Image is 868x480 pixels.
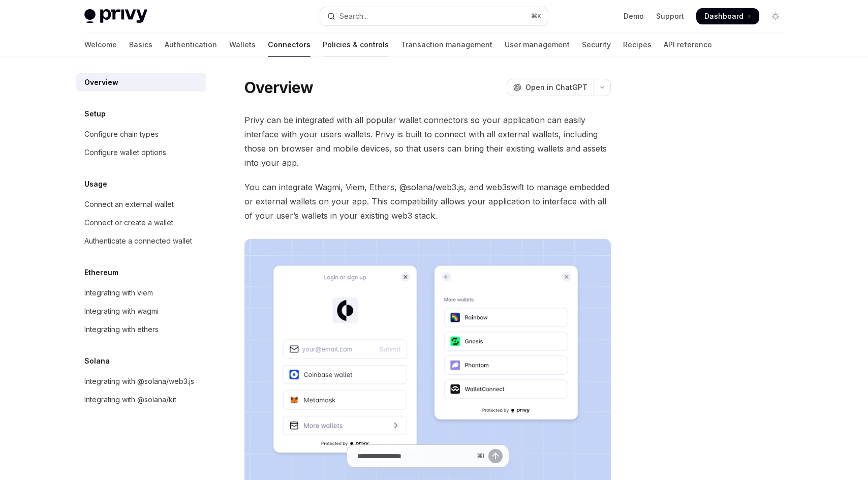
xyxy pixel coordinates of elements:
[507,79,594,96] button: Open in ChatGPT
[488,449,503,463] button: Send message
[84,108,106,120] h5: Setup
[84,198,174,211] div: Connect an external wallet
[84,266,118,279] h5: Ethereum
[623,33,652,57] a: Recipes
[320,7,548,25] button: Open search
[84,217,173,229] div: Connect or create a wallet
[505,33,570,57] a: User management
[84,305,159,317] div: Integrating with wagmi
[624,11,644,21] a: Demo
[76,73,206,92] a: Overview
[525,82,587,93] span: Open in ChatGPT
[401,33,492,57] a: Transaction management
[531,12,542,20] span: ⌘ K
[229,33,256,57] a: Wallets
[84,9,147,23] img: light logo
[84,355,110,367] h5: Solana
[357,445,473,467] input: Ask a question...
[84,128,159,140] div: Configure chain types
[84,146,166,159] div: Configure wallet options
[582,33,611,57] a: Security
[84,33,117,57] a: Welcome
[84,287,153,299] div: Integrating with viem
[76,284,206,302] a: Integrating with viem
[76,232,206,250] a: Authenticate a connected wallet
[244,113,611,170] span: Privy can be integrated with all popular wallet connectors so your application can easily interfa...
[704,11,743,21] span: Dashboard
[76,302,206,320] a: Integrating with wagmi
[268,33,311,57] a: Connectors
[129,33,152,57] a: Basics
[76,372,206,391] a: Integrating with @solana/web3.js
[244,180,611,223] span: You can integrate Wagmi, Viem, Ethers, @solana/web3.js, and web3swift to manage embedded or exter...
[76,125,206,143] a: Configure chain types
[84,178,107,190] h5: Usage
[76,391,206,409] a: Integrating with @solana/kit
[244,78,313,97] h1: Overview
[656,11,684,21] a: Support
[76,195,206,214] a: Connect an external wallet
[339,10,368,22] div: Search...
[76,214,206,232] a: Connect or create a wallet
[165,33,217,57] a: Authentication
[767,8,784,24] button: Toggle dark mode
[76,143,206,162] a: Configure wallet options
[84,76,118,88] div: Overview
[84,323,159,336] div: Integrating with ethers
[76,320,206,339] a: Integrating with ethers
[84,375,194,387] div: Integrating with @solana/web3.js
[323,33,389,57] a: Policies & controls
[84,235,192,247] div: Authenticate a connected wallet
[84,394,176,406] div: Integrating with @solana/kit
[664,33,712,57] a: API reference
[696,8,759,24] a: Dashboard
